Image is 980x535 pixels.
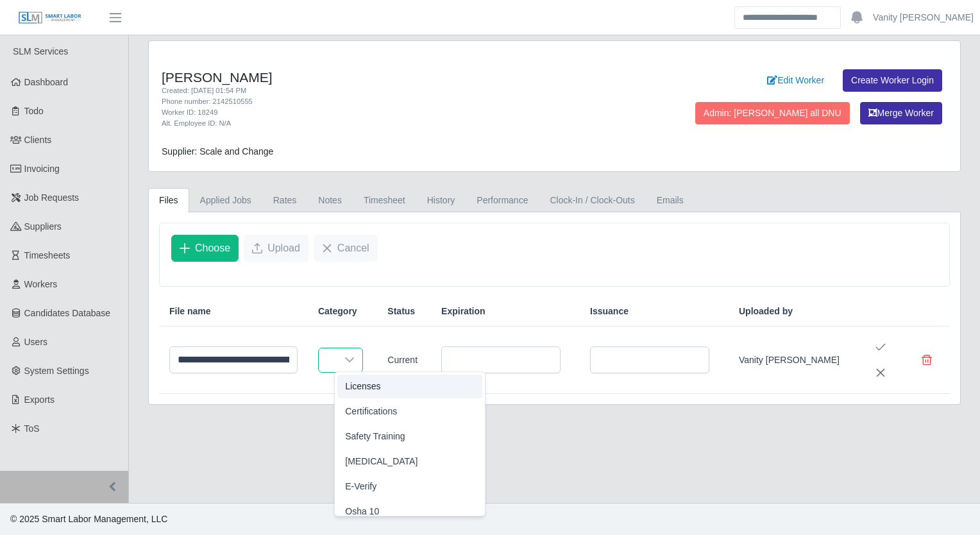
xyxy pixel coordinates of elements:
a: Create Worker Login [843,69,942,92]
span: Supplier: Scale and Change [162,146,273,157]
li: Safety Training [337,425,482,448]
a: Edit Worker [759,69,832,92]
span: Status [387,305,415,318]
button: Cancel [314,235,378,262]
a: Emails [646,188,695,213]
span: E-Verify [345,480,376,493]
div: Worker ID: 18249 [162,107,612,118]
a: Performance [466,188,539,213]
button: Merge Worker [860,102,942,124]
span: Suppliers [24,221,62,232]
div: Phone number: 2142510555 [162,96,612,107]
span: Candidates Database [24,308,111,318]
a: Timesheet [353,188,416,213]
div: Alt. Employee ID: N/A [162,118,612,129]
span: [MEDICAL_DATA] [345,455,418,468]
button: Delete file [914,347,940,373]
span: Issuance [590,305,629,318]
td: Vanity [PERSON_NAME] [729,327,857,394]
td: Current [377,327,431,394]
span: Users [24,337,48,347]
button: Admin: [PERSON_NAME] all DNU [695,102,850,124]
span: Dashboard [24,77,69,87]
span: Clients [24,135,52,145]
a: Rates [262,188,308,213]
span: Todo [24,106,44,116]
span: Timesheets [24,250,71,260]
li: Osha 10 [337,500,482,523]
span: Uploaded by [739,305,793,318]
span: Upload [267,241,300,256]
h4: [PERSON_NAME] [162,69,612,85]
a: Notes [307,188,353,213]
span: Job Requests [24,192,80,203]
button: Choose [171,235,239,262]
li: Licenses [337,375,482,398]
span: System Settings [24,366,89,376]
span: Licenses [345,380,380,393]
span: Exports [24,395,55,405]
a: Clock-In / Clock-Outs [539,188,645,213]
span: Category [318,305,357,318]
li: Drug Test [337,450,482,473]
span: ToS [24,423,40,434]
span: Workers [24,279,58,289]
span: Safety Training [345,430,405,443]
span: Invoicing [24,164,60,174]
li: E-Verify [337,475,482,498]
a: Files [148,188,189,213]
div: Created: [DATE] 01:54 PM [162,85,612,96]
a: History [416,188,466,213]
span: File name [169,305,211,318]
span: Choose [195,241,230,256]
a: Vanity [PERSON_NAME] [873,11,974,24]
button: Save Edit [868,334,893,360]
input: Search [734,6,841,29]
span: Expiration [441,305,485,318]
span: Osha 10 [345,505,379,518]
span: Certifications [345,405,397,418]
button: Upload [244,235,308,262]
button: Cancel Edit [868,360,893,386]
span: © 2025 Smart Labor Management, LLC [10,514,167,524]
span: Cancel [337,241,369,256]
img: SLM Logo [18,11,82,25]
li: Certifications [337,400,482,423]
span: SLM Services [13,46,68,56]
a: Applied Jobs [189,188,262,213]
